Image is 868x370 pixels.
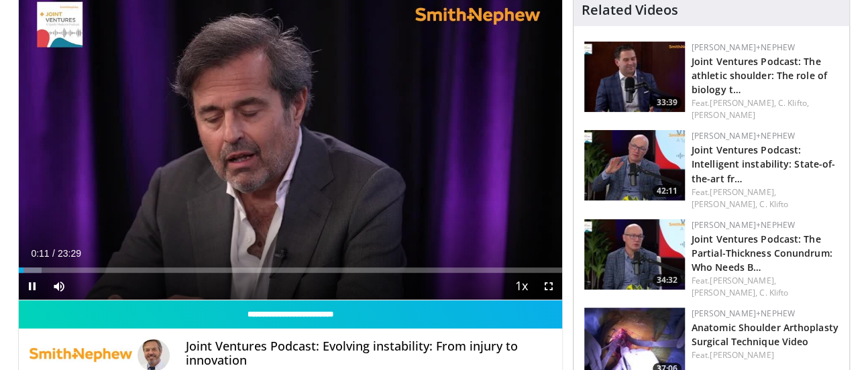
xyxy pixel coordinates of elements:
a: [PERSON_NAME], [710,275,775,286]
a: [PERSON_NAME], [692,198,757,210]
a: 34:32 [584,219,685,290]
span: 23:29 [58,248,81,259]
button: Mute [46,273,72,300]
a: [PERSON_NAME], [710,186,775,198]
div: Progress Bar [19,267,562,273]
img: f5a36523-4014-4b26-ba0a-1980c1b51253.150x105_q85_crop-smart_upscale.jpg [584,42,685,112]
span: 42:11 [653,185,682,197]
a: [PERSON_NAME], [710,97,775,109]
a: Joint Ventures Podcast: The Partial-Thickness Conundrum: Who Needs B… [692,233,832,273]
span: 0:11 [31,248,49,259]
span: 34:32 [653,274,682,286]
a: [PERSON_NAME] [692,109,755,121]
button: Playback Rate [508,273,535,300]
a: C. Klifto, [778,97,809,109]
a: C. Klifto [759,198,788,210]
a: [PERSON_NAME]+Nephew [692,308,795,319]
h4: Related Videos [582,2,678,18]
a: [PERSON_NAME], [692,287,757,298]
a: [PERSON_NAME]+Nephew [692,42,795,53]
img: 5807bf09-abca-4062-84b7-711dbcc3ea56.150x105_q85_crop-smart_upscale.jpg [584,219,685,290]
a: [PERSON_NAME] [710,349,773,361]
a: Joint Ventures Podcast: Intelligent instability: State-of-the-art fr… [692,143,835,184]
button: Pause [19,273,46,300]
div: Feat. [692,97,838,121]
h4: Joint Ventures Podcast: Evolving instability: From injury to innovation [186,339,551,368]
a: Joint Ventures Podcast: The athletic shoulder: The role of biology t… [692,55,827,96]
a: 33:39 [584,42,685,112]
a: C. Klifto [759,287,788,298]
div: Feat. [692,186,838,210]
button: Fullscreen [535,273,562,300]
span: / [52,248,55,259]
a: [PERSON_NAME]+Nephew [692,130,795,141]
div: Feat. [692,349,838,361]
div: Feat. [692,275,838,299]
a: [PERSON_NAME]+Nephew [692,219,795,231]
a: Anatomic Shoulder Arthoplasty Surgical Technique Video [692,321,838,348]
a: 42:11 [584,130,685,200]
img: 68fb0319-defd-40d2-9a59-ac066b7d8959.150x105_q85_crop-smart_upscale.jpg [584,130,685,200]
span: 33:39 [653,97,682,109]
